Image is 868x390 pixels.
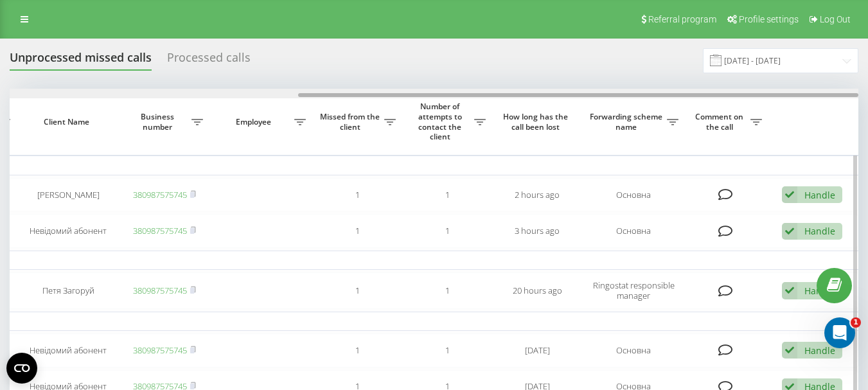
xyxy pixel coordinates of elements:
div: Processed calls [167,51,251,71]
td: Петя Загоруй [17,272,120,308]
td: Основна [582,214,685,248]
td: [PERSON_NAME] [17,178,120,212]
td: 3 hours ago [492,214,582,248]
span: Missed from the client [319,112,384,132]
span: Log Out [820,14,851,24]
td: 1 [402,214,492,248]
a: 380987575745 [133,344,187,356]
td: 1 [312,333,402,368]
span: Business number [126,112,191,132]
td: 1 [402,272,492,308]
span: Number of attempts to contact the client [409,102,474,141]
td: Основна [582,178,685,212]
td: 1 [402,333,492,368]
div: Handle [804,189,835,201]
span: How long has the call been lost [502,112,572,132]
td: 1 [312,214,402,248]
td: 1 [402,178,492,212]
span: Referral program [648,14,716,24]
div: Handle [804,285,835,297]
td: 2 hours ago [492,178,582,212]
div: Handle [804,344,835,357]
button: Open CMP widget [6,353,37,384]
td: 20 hours ago [492,272,582,308]
td: 1 [312,178,402,212]
a: 380987575745 [133,225,187,236]
iframe: Intercom live chat [824,317,855,348]
div: Handle [804,225,835,237]
td: Ringostat responsible manager [582,272,685,308]
span: Forwarding scheme name [589,112,667,132]
td: Невідомий абонент [17,214,120,248]
span: Profile settings [739,14,799,24]
td: Невідомий абонент [17,333,120,368]
td: 1 [312,272,402,308]
div: Unprocessed missed calls [10,51,152,71]
a: 380987575745 [133,189,187,200]
span: Employee [216,117,294,127]
a: 380987575745 [133,285,187,296]
td: [DATE] [492,333,582,368]
span: Comment on the call [691,112,750,132]
span: Client Name [28,117,109,127]
span: 1 [851,317,861,328]
td: Основна [582,333,685,368]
